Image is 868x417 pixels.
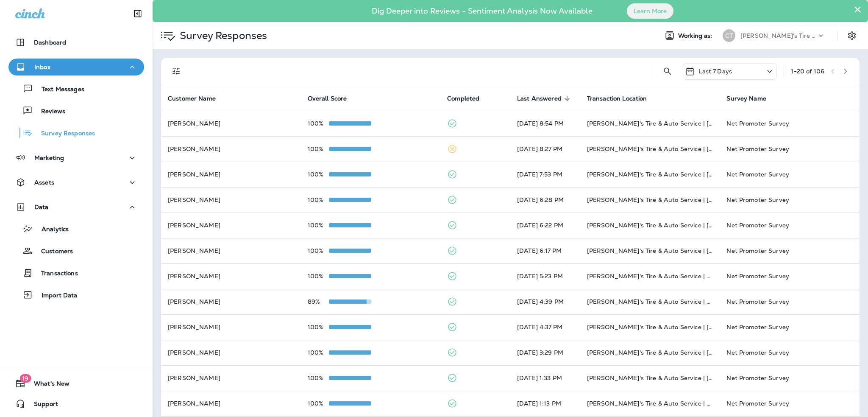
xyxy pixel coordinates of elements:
p: 100% [308,196,329,203]
button: Assets [8,174,144,191]
span: 19 [19,374,31,383]
p: Survey Responses [33,130,95,138]
td: [PERSON_NAME]'s Tire & Auto Service | [GEOGRAPHIC_DATA] [580,187,720,213]
td: [PERSON_NAME]'s Tire & Auto Service | [PERSON_NAME] [580,136,720,162]
span: Customer Name [168,95,216,102]
td: [DATE] 1:13 PM [510,391,580,416]
td: Net Promoter Survey [720,391,860,416]
button: Collapse Sidebar [126,5,150,22]
td: Net Promoter Survey [720,238,860,263]
p: Import Data [33,292,78,300]
button: Customers [8,242,144,260]
button: Settings [844,28,860,43]
td: Net Promoter Survey [720,314,860,340]
td: [PERSON_NAME] [161,213,301,238]
button: 19What's New [8,375,144,392]
p: [PERSON_NAME]'s Tire & Auto [740,32,817,39]
span: What's New [25,380,70,390]
td: Net Promoter Survey [720,136,860,162]
td: [DATE] 4:39 PM [510,289,580,314]
span: Overall Score [308,95,358,102]
p: 100% [308,247,329,254]
td: [DATE] 6:22 PM [510,213,580,238]
p: 100% [308,400,329,407]
button: Marketing [8,149,144,166]
p: Customers [33,248,73,256]
p: Text Messages [33,86,84,94]
p: Last 7 Days [698,68,732,75]
td: [DATE] 5:23 PM [510,263,580,289]
button: Analytics [8,220,144,238]
p: 100% [308,324,329,330]
button: Text Messages [8,80,144,98]
td: [PERSON_NAME] [161,263,301,289]
td: [PERSON_NAME]'s Tire & Auto Service | Verot [580,289,720,314]
span: Completed [447,95,490,102]
td: [DATE] 8:27 PM [510,136,580,162]
td: Net Promoter Survey [720,111,860,136]
p: 100% [308,375,329,381]
button: Learn More [627,3,673,19]
td: [PERSON_NAME] [161,289,301,314]
button: Inbox [8,59,144,76]
td: [DATE] 6:17 PM [510,238,580,263]
td: Net Promoter Survey [720,263,860,289]
p: 100% [308,222,329,229]
td: [PERSON_NAME] [161,111,301,136]
span: Survey Name [726,95,777,102]
td: [PERSON_NAME]'s Tire & Auto Service | [PERSON_NAME] [580,365,720,391]
td: Net Promoter Survey [720,340,860,365]
p: 100% [308,171,329,178]
p: 100% [308,349,329,356]
button: Dashboard [8,34,144,51]
td: [PERSON_NAME]'s Tire & Auto Service | [PERSON_NAME] [580,238,720,263]
p: Reviews [33,108,65,116]
td: [PERSON_NAME]'s Tire & Auto Service | [GEOGRAPHIC_DATA] [580,213,720,238]
span: Transaction Location [587,95,647,102]
td: Net Promoter Survey [720,213,860,238]
p: Dig Deeper into Reviews - Sentiment Analysis Now Available [347,10,617,12]
td: [PERSON_NAME] [161,238,301,263]
p: Survey Responses [176,29,267,42]
td: [PERSON_NAME] [161,187,301,213]
td: [PERSON_NAME]'s Tire & Auto Service | [GEOGRAPHIC_DATA] [580,111,720,136]
button: Search Survey Responses [659,63,676,80]
p: Transactions [33,270,78,278]
td: [DATE] 8:54 PM [510,111,580,136]
span: Working as: [678,32,714,39]
p: Dashboard [34,39,66,46]
button: Close [854,3,862,16]
td: [PERSON_NAME]'s Tire & Auto Service | [GEOGRAPHIC_DATA] [580,314,720,340]
button: Survey Responses [8,124,144,142]
button: Data [8,199,144,215]
button: Transactions [8,264,144,282]
span: Overall Score [308,95,347,102]
span: Last Answered [517,95,562,102]
p: Inbox [34,64,50,70]
button: Filters [168,63,185,80]
button: Support [8,395,144,412]
td: [PERSON_NAME] [161,136,301,162]
td: Net Promoter Survey [720,289,860,314]
span: Survey Name [726,95,766,102]
p: Data [34,204,49,210]
td: [PERSON_NAME]'s Tire & Auto Service | [GEOGRAPHIC_DATA] [580,162,720,187]
p: Assets [34,179,54,186]
td: [PERSON_NAME] [161,340,301,365]
td: [PERSON_NAME] [161,162,301,187]
td: Net Promoter Survey [720,187,860,213]
p: 89% [308,298,329,305]
span: Customer Name [168,95,227,102]
td: [DATE] 3:29 PM [510,340,580,365]
td: [PERSON_NAME]'s Tire & Auto Service | Laplace [580,391,720,416]
td: [DATE] 6:28 PM [510,187,580,213]
button: Import Data [8,286,144,304]
td: [DATE] 1:33 PM [510,365,580,391]
td: Net Promoter Survey [720,365,860,391]
td: [DATE] 4:37 PM [510,314,580,340]
div: 1 - 20 of 106 [791,68,824,75]
p: 100% [308,120,329,127]
p: 100% [308,273,329,280]
span: Completed [447,95,479,102]
p: 100% [308,146,329,152]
